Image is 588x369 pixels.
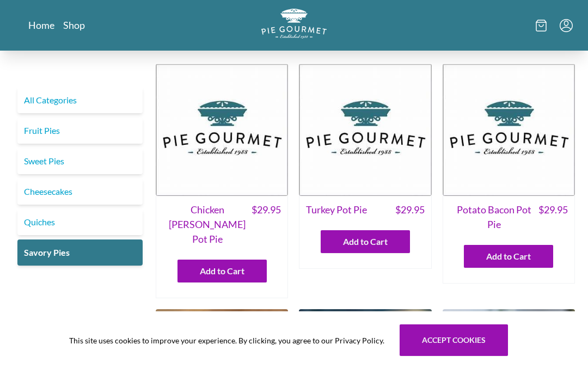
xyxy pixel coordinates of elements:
[252,202,281,247] span: $ 29.95
[486,250,531,263] span: Add to Cart
[200,265,244,278] span: Add to Cart
[177,260,267,282] button: Add to Cart
[17,118,143,144] a: Fruit Pies
[538,202,568,232] span: $ 29.95
[17,209,143,235] a: Quiches
[69,335,384,346] span: This site uses cookies to improve your experience. By clicking, you agree to our Privacy Policy.
[261,9,327,39] img: logo
[450,202,538,232] span: Potato Bacon Pot Pie
[156,64,288,196] img: Chicken Curry Pot Pie
[17,87,143,113] a: All Categories
[299,64,431,196] img: Turkey Pot Pie
[321,230,410,253] button: Add to Cart
[400,324,508,356] button: Accept cookies
[395,202,425,217] span: $ 29.95
[464,245,553,268] button: Add to Cart
[17,148,143,174] a: Sweet Pies
[306,202,367,217] span: Turkey Pot Pie
[560,19,573,32] button: Menu
[17,239,143,266] a: Savory Pies
[63,19,85,32] a: Shop
[17,179,143,205] a: Cheesecakes
[343,235,388,248] span: Add to Cart
[163,202,252,247] span: Chicken [PERSON_NAME] Pot Pie
[261,9,327,42] a: Logo
[28,19,54,32] a: Home
[443,64,575,196] img: Potato Bacon Pot Pie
